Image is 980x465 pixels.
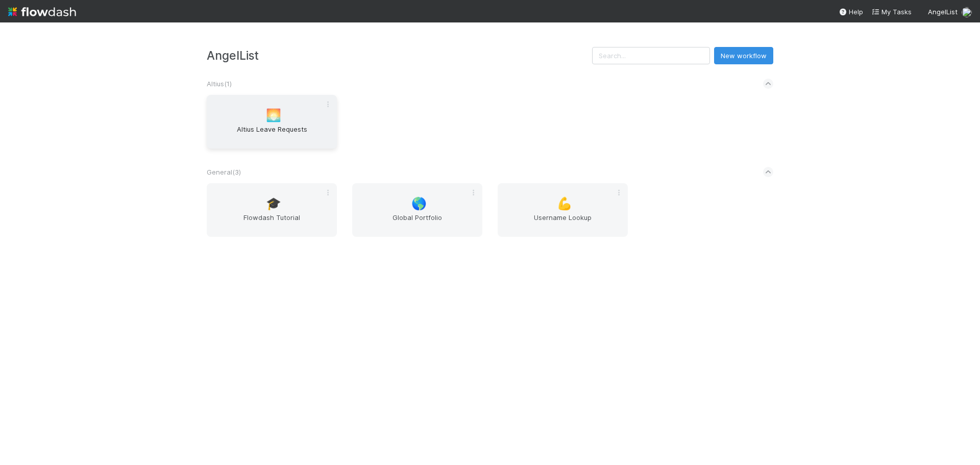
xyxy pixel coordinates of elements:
span: Global Portfolio [356,212,478,233]
span: 🌎 [411,197,427,210]
span: Altius ( 1 ) [207,80,232,88]
span: AngelList [928,8,958,16]
span: General ( 3 ) [207,168,241,176]
img: logo-inverted-e16ddd16eac7371096b0.svg [8,3,76,20]
button: New workflow [714,47,773,64]
div: Help [839,7,863,17]
span: Altius Leave Requests [211,124,333,144]
a: 💪Username Lookup [498,183,628,237]
span: Username Lookup [502,212,624,233]
span: 💪 [557,197,572,210]
a: 🌅Altius Leave Requests [207,95,337,149]
span: My Tasks [871,8,912,16]
input: Search... [592,47,710,64]
span: Flowdash Tutorial [211,212,333,233]
img: avatar_28c6a484-83f6-4d9b-aa3b-1410a709a33e.png [962,7,972,17]
a: My Tasks [871,7,912,17]
span: 🎓 [266,197,281,210]
span: 🌅 [266,109,281,122]
a: 🌎Global Portfolio [352,183,482,237]
a: 🎓Flowdash Tutorial [207,183,337,237]
h3: AngelList [207,48,592,62]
